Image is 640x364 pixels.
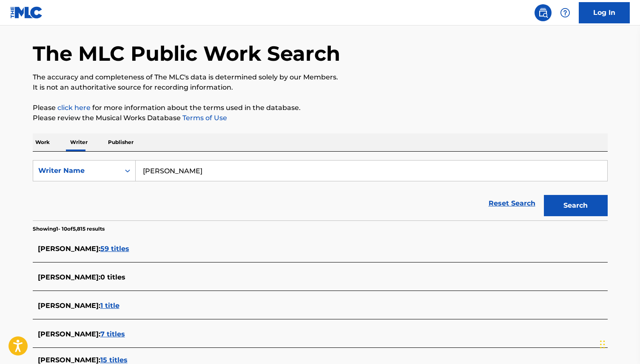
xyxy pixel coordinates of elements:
[100,302,119,310] span: 1 title
[181,114,227,122] a: Terms of Use
[33,82,608,93] p: It is not an authoritative source for recording information.
[33,72,608,82] p: The accuracy and completeness of The MLC's data is determined solely by our Members.
[33,133,52,151] p: Work
[33,103,608,113] p: Please for more information about the terms used in the database.
[600,332,605,357] div: Drag
[560,8,570,18] img: help
[100,245,129,253] span: 59 titles
[57,104,91,112] a: click here
[33,225,105,233] p: Showing 1 - 10 of 5,815 results
[100,330,125,338] span: 7 titles
[38,245,100,253] span: [PERSON_NAME] :
[100,273,125,281] span: 0 titles
[597,323,640,364] iframe: Chat Widget
[38,356,100,364] span: [PERSON_NAME] :
[38,302,100,310] span: [PERSON_NAME] :
[535,4,552,21] a: Public Search
[484,194,540,213] a: Reset Search
[38,273,100,281] span: [PERSON_NAME] :
[68,133,90,151] p: Writer
[33,113,608,123] p: Please review the Musical Works Database
[100,356,128,364] span: 15 titles
[10,6,43,19] img: MLC Logo
[38,330,100,338] span: [PERSON_NAME] :
[544,195,608,216] button: Search
[579,2,630,23] a: Log In
[33,41,340,66] h1: The MLC Public Work Search
[105,133,136,151] p: Publisher
[538,8,548,18] img: search
[38,166,115,176] div: Writer Name
[557,4,574,21] div: Help
[33,160,608,220] form: Search Form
